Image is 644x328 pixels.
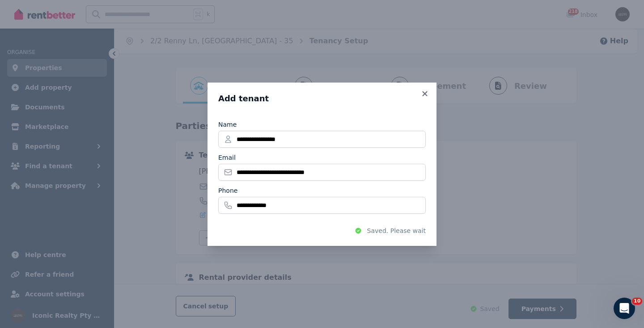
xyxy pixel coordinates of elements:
[218,186,237,195] label: Phone
[367,226,426,235] span: Saved. Please wait
[218,120,237,129] label: Name
[614,298,635,319] iframe: Intercom live chat
[632,298,642,305] span: 10
[218,153,236,162] label: Email
[218,93,426,104] h3: Add tenant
